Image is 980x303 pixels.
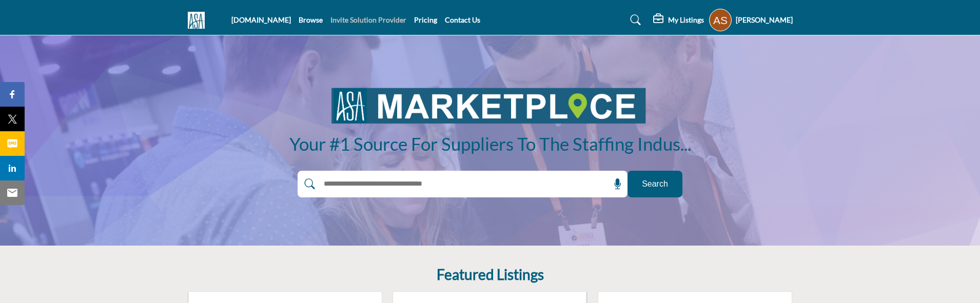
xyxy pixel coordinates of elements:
[328,84,652,126] img: image
[289,132,691,156] h1: Your #1 Source for Suppliers to the Staffing Industry
[736,15,793,25] h5: [PERSON_NAME]
[330,15,406,24] a: Invite Solution Provider
[299,15,323,24] a: Browse
[709,9,732,31] button: Show hide supplier dropdown
[231,15,291,24] a: [DOMAIN_NAME]
[445,15,480,24] a: Contact Us
[653,14,704,26] div: My Listings
[188,12,210,29] img: Site Logo
[642,178,668,190] span: Search
[437,266,544,284] h2: Featured Listings
[414,15,437,24] a: Pricing
[668,15,704,25] h5: My Listings
[628,171,682,197] button: Search
[620,12,648,28] a: Search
